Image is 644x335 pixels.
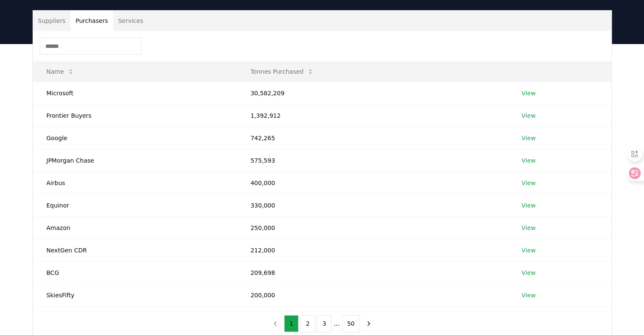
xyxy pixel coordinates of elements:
[33,104,237,127] td: Frontier Buyers
[362,315,376,332] button: next page
[237,239,508,261] td: 212,000
[244,63,321,80] button: Tonnes Purchased
[237,127,508,149] td: 742,265
[300,315,315,332] button: 2
[33,172,237,194] td: Airbus
[522,201,536,210] a: View
[522,291,536,299] a: View
[113,11,148,31] button: Services
[522,156,536,165] a: View
[33,149,237,172] td: JPMorgan Chase
[237,82,508,104] td: 30,582,209
[33,194,237,216] td: Equinor
[522,269,536,277] a: View
[70,11,113,31] button: Purchasers
[522,134,536,142] a: View
[33,284,237,306] td: SkiesFifty
[237,284,508,306] td: 200,000
[522,89,536,97] a: View
[33,261,237,284] td: BCG
[33,82,237,104] td: Microsoft
[284,315,299,332] button: 1
[522,179,536,187] a: View
[522,224,536,232] a: View
[33,127,237,149] td: Google
[333,318,340,329] li: ...
[33,11,71,31] button: Suppliers
[33,239,237,261] td: NextGen CDR
[317,315,332,332] button: 3
[40,63,81,80] button: Name
[237,104,508,127] td: 1,392,912
[237,194,508,216] td: 330,000
[237,149,508,172] td: 575,593
[522,246,536,255] a: View
[237,172,508,194] td: 400,000
[237,261,508,284] td: 209,698
[522,111,536,120] a: View
[342,315,360,332] button: 50
[237,216,508,239] td: 250,000
[33,216,237,239] td: Amazon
